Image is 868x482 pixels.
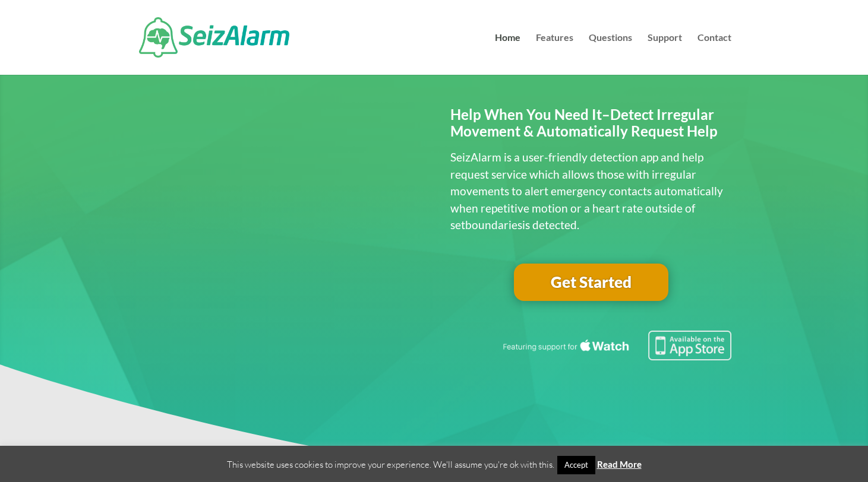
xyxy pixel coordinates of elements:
p: SeizAlarm is a user-friendly detection app and help request service which allows those with irreg... [450,149,731,234]
span: boundaries [465,218,522,232]
iframe: Help widget launcher [762,436,855,469]
a: Accept [557,456,595,474]
a: Questions [589,33,632,75]
h2: Help When You Need It–Detect Irregular Movement & Automatically Request Help [450,106,731,147]
a: Features [536,33,573,75]
img: Seizure detection available in the Apple App Store. [501,331,731,360]
a: Support [648,33,682,75]
a: Contact [697,33,731,75]
a: Read More [597,459,642,470]
img: SeizAlarm [139,17,289,58]
a: Get Started [514,264,668,302]
span: This website uses cookies to improve your experience. We'll assume you're ok with this. [227,459,642,470]
a: Featuring seizure detection support for the Apple Watch [501,349,731,363]
a: Home [495,33,520,75]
